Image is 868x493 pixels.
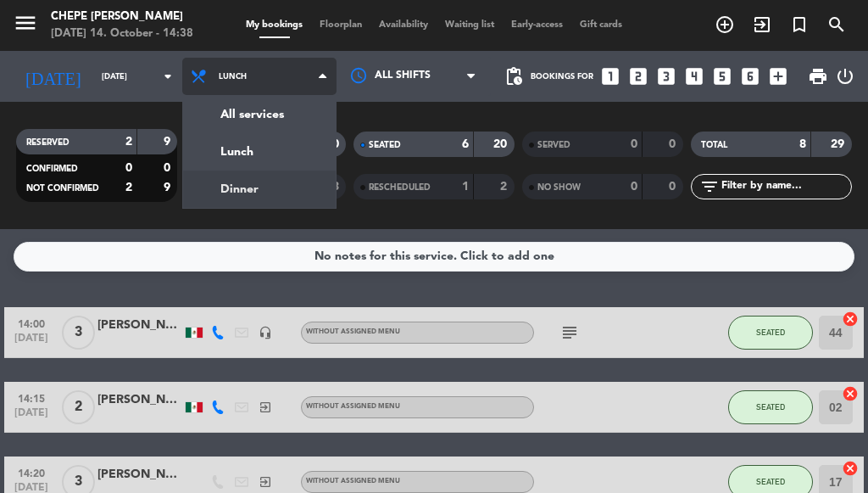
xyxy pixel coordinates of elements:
[237,20,311,30] span: My bookings
[500,181,510,193] strong: 2
[10,388,53,407] span: 14:15
[571,20,631,30] span: Gift cards
[808,66,828,87] span: print
[669,138,679,150] strong: 0
[10,313,53,333] span: 14:00
[97,316,182,335] div: [PERSON_NAME]
[62,316,95,350] span: 3
[835,66,855,87] i: power_settings_new
[756,328,785,337] span: SEATED
[26,165,78,173] span: CONFIRMED
[10,462,53,482] span: 14:20
[10,407,53,427] span: [DATE]
[164,182,174,193] strong: 9
[627,65,649,87] i: looks_two
[125,162,132,174] strong: 0
[125,182,132,193] strong: 2
[125,136,132,148] strong: 2
[683,65,705,87] i: looks_4
[842,311,859,328] i: cancel
[306,328,400,335] span: Without assigned menu
[462,138,469,150] strong: 6
[531,72,593,81] span: Bookings for
[537,141,570,149] span: SERVED
[503,20,571,30] span: Early-access
[842,385,859,402] i: cancel
[728,390,813,424] button: SEATED
[599,65,621,87] i: looks_one
[259,475,272,489] i: exit_to_app
[756,477,785,486] span: SEATED
[559,322,580,343] i: subject
[97,465,182,485] div: [PERSON_NAME]
[370,20,437,30] span: Availability
[369,141,401,149] span: SEATED
[437,20,503,30] span: Waiting list
[10,333,53,352] span: [DATE]
[826,14,847,35] i: search
[26,138,70,147] span: RESERVED
[756,402,785,412] span: SEATED
[219,72,247,81] span: Lunch
[655,65,677,87] i: looks_3
[799,138,806,150] strong: 8
[13,10,38,36] i: menu
[711,65,733,87] i: looks_5
[631,138,637,150] strong: 0
[259,326,272,339] i: headset_mic
[314,247,554,266] div: No notes for this service. Click to add one
[183,171,336,208] a: Dinner
[699,176,720,197] i: filter_list
[369,183,431,192] span: RESCHEDULED
[259,401,272,414] i: exit_to_app
[13,59,93,93] i: [DATE]
[537,183,581,192] span: NO SHOW
[332,138,342,150] strong: 0
[51,8,193,25] div: Chepe [PERSON_NAME]
[158,66,178,87] i: arrow_drop_down
[767,65,789,87] i: add_box
[631,181,637,193] strong: 0
[715,14,735,35] i: add_circle_outline
[164,162,174,174] strong: 0
[183,133,336,171] a: Lunch
[842,460,859,477] i: cancel
[720,177,851,196] input: Filter by name...
[183,96,336,133] a: All services
[789,14,810,35] i: turned_in_not
[311,20,370,30] span: Floorplan
[739,65,761,87] i: looks_6
[504,66,524,87] span: pending_actions
[835,51,855,102] div: LOG OUT
[306,403,400,410] span: Without assigned menu
[62,390,95,424] span: 2
[728,316,813,350] button: SEATED
[306,478,400,485] span: Without assigned menu
[462,181,469,193] strong: 1
[164,136,174,148] strong: 9
[51,25,193,42] div: [DATE] 14. October - 14:38
[701,141,727,149] span: TOTAL
[97,390,182,410] div: [PERSON_NAME]
[669,181,679,193] strong: 0
[13,10,38,42] button: menu
[26,184,99,193] span: NOT CONFIRMED
[752,14,772,35] i: exit_to_app
[493,138,510,150] strong: 20
[831,138,848,150] strong: 29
